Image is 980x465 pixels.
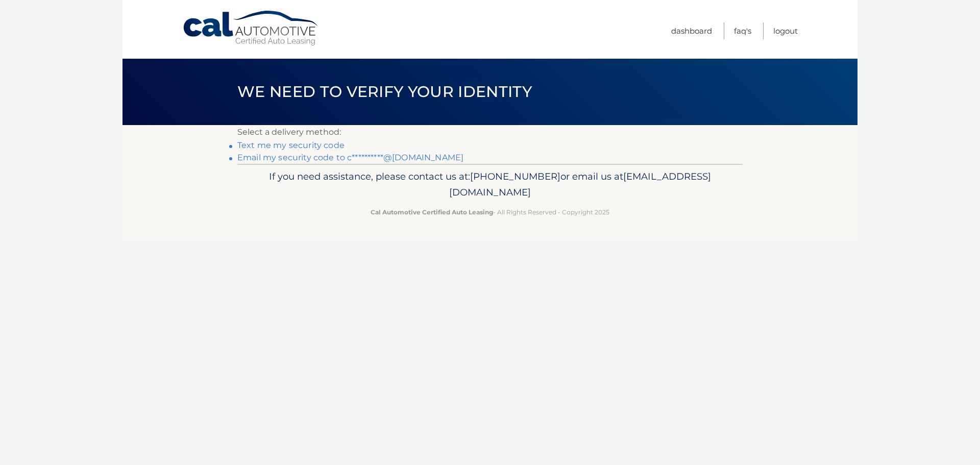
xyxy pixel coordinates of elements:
span: We need to verify your identity [237,82,532,101]
p: Select a delivery method: [237,125,743,139]
a: Dashboard [671,22,712,39]
strong: Cal Automotive Certified Auto Leasing [371,208,493,216]
a: Cal Automotive [182,10,320,46]
span: [PHONE_NUMBER] [470,170,560,182]
a: Logout [773,22,798,39]
a: FAQ's [734,22,751,39]
p: - All Rights Reserved - Copyright 2025 [244,207,736,217]
p: If you need assistance, please contact us at: or email us at [244,168,736,201]
a: Text me my security code [237,140,345,150]
a: Email my security code to c**********@[DOMAIN_NAME] [237,153,463,162]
